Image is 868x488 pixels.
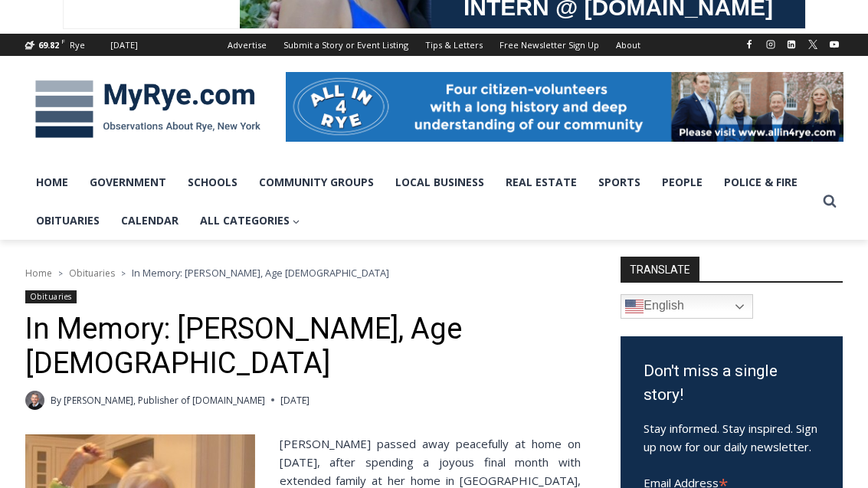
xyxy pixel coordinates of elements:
p: Stay informed. Stay inspired. Sign up now for our daily newsletter. [644,419,820,456]
a: Sports [588,163,651,201]
time: [DATE] [280,393,310,408]
button: Child menu of All Categories [189,201,311,240]
nav: Secondary Navigation [219,34,649,56]
a: Home [25,163,79,201]
a: YouTube [825,35,843,54]
a: Tips & Letters [417,34,491,56]
div: Rye [70,38,85,52]
button: View Search Form [816,188,843,215]
span: Open Tues. - Sun. [PHONE_NUMBER] [5,158,150,216]
strong: TRANSLATE [621,257,699,281]
div: "the precise, almost orchestrated movements of cutting and assembling sushi and [PERSON_NAME] mak... [157,96,218,183]
a: X [804,35,822,54]
a: Calendar [110,201,189,240]
nav: Breadcrumbs [25,265,581,280]
span: In Memory: [PERSON_NAME], Age [DEMOGRAPHIC_DATA] [132,266,389,280]
div: "[PERSON_NAME] and I covered the [DATE] Parade, which was a really eye opening experience as I ha... [387,1,724,149]
a: Submit a Story or Event Listing [275,34,417,56]
div: [DATE] [110,38,138,52]
img: All in for Rye [286,72,843,141]
nav: Primary Navigation [25,163,816,241]
a: Obituaries [25,290,77,303]
h1: In Memory: [PERSON_NAME], Age [DEMOGRAPHIC_DATA] [25,312,581,382]
a: Author image [25,391,44,410]
span: Intern @ [DOMAIN_NAME] [401,152,710,187]
a: Police & Fire [713,163,808,201]
span: > [121,268,126,279]
a: Real Estate [495,163,588,201]
a: Free Newsletter Sign Up [491,34,608,56]
img: en [625,297,644,316]
a: Advertise [219,34,275,56]
a: Government [79,163,177,201]
span: > [58,268,63,279]
h3: Don't miss a single story! [644,359,820,408]
span: By [51,393,61,408]
a: [PERSON_NAME], Publisher of [DOMAIN_NAME] [64,394,265,407]
a: Linkedin [782,35,801,54]
a: Intern @ [DOMAIN_NAME] [368,149,742,191]
a: Obituaries [69,267,115,280]
a: Facebook [740,35,758,54]
a: People [651,163,713,201]
a: Home [25,267,52,280]
a: English [621,294,753,319]
a: About [608,34,649,56]
a: Open Tues. - Sun. [PHONE_NUMBER] [1,154,154,191]
a: Community Groups [248,163,385,201]
span: F [61,37,65,45]
a: Local Business [385,163,495,201]
span: 69.82 [38,39,59,51]
a: Obituaries [25,201,110,240]
a: Schools [177,163,248,201]
a: Instagram [762,35,780,54]
img: MyRye.com [25,70,270,149]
